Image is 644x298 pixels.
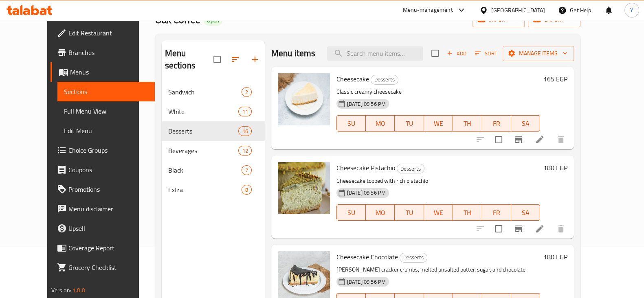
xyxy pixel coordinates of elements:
[453,204,482,221] button: TH
[535,135,545,145] a: Edit menu item
[168,126,239,136] div: Desserts
[51,180,155,199] a: Promotions
[68,145,148,155] span: Choice Groups
[340,118,363,129] span: SU
[509,219,528,239] button: Branch-specific-item
[511,115,540,131] button: SA
[64,126,148,136] span: Edit Menu
[242,185,252,195] div: items
[68,204,148,214] span: Menu disclaimer
[70,67,148,77] span: Menus
[51,199,155,219] a: Menu disclaimer
[336,115,366,131] button: SU
[369,207,391,219] span: MO
[336,265,540,275] p: [PERSON_NAME] cracker crumbs, melted unsalted butter, sugar, and chocolate.
[475,49,497,58] span: Sort
[482,115,511,131] button: FR
[51,258,155,277] a: Grocery Checklist
[51,43,155,62] a: Branches
[162,102,265,121] div: White11
[204,17,222,24] span: Open
[395,204,424,221] button: TU
[427,118,450,129] span: WE
[238,146,251,156] div: items
[68,28,148,38] span: Edit Restaurant
[51,160,155,180] a: Coupons
[238,126,251,136] div: items
[168,87,242,97] div: Sandwich
[482,204,511,221] button: FR
[68,243,148,253] span: Coverage Report
[336,73,369,85] span: Cheesecake
[162,160,265,180] div: Black7
[400,253,427,263] div: Desserts
[238,107,251,116] div: items
[503,46,574,61] button: Manage items
[456,207,479,219] span: TH
[242,186,251,194] span: 8
[68,223,148,233] span: Upsell
[162,82,265,102] div: Sandwich2
[366,115,395,131] button: MO
[473,47,499,60] button: Sort
[424,204,453,221] button: WE
[486,118,508,129] span: FR
[336,176,540,186] p: Cheesecake topped with rich pistachio
[57,101,155,121] a: Full Menu View
[424,115,453,131] button: WE
[57,121,155,140] a: Edit Menu
[509,130,528,149] button: Branch-specific-item
[226,50,245,69] span: Sort sections
[398,207,420,219] span: TU
[239,108,251,116] span: 11
[397,164,424,173] span: Desserts
[444,47,470,60] button: Add
[543,251,567,263] h6: 180 EGP
[68,263,148,272] span: Grocery Checklist
[551,130,571,149] button: delete
[400,253,427,262] span: Desserts
[68,165,148,175] span: Coupons
[51,285,71,296] span: Version:
[162,141,265,160] div: Beverages12
[534,15,574,25] span: export
[514,118,537,129] span: SA
[242,87,252,97] div: items
[336,251,398,263] span: Cheesecake Chocolate
[398,118,420,129] span: TU
[168,146,239,156] span: Beverages
[344,100,389,108] span: [DATE] 09:56 PM
[509,48,567,59] span: Manage items
[551,219,571,239] button: delete
[397,164,424,173] div: Desserts
[514,207,537,219] span: SA
[245,50,265,69] button: Add section
[369,118,391,129] span: MO
[165,47,213,72] h2: Menu sections
[51,23,155,43] a: Edit Restaurant
[344,278,389,286] span: [DATE] 09:56 PM
[371,75,398,84] span: Desserts
[204,16,222,26] div: Open
[242,88,251,96] span: 2
[491,6,545,15] div: [GEOGRAPHIC_DATA]
[340,207,363,219] span: SU
[426,45,444,62] span: Select section
[209,51,226,68] span: Select all sections
[366,204,395,221] button: MO
[242,165,252,175] div: items
[162,79,265,203] nav: Menu sections
[51,62,155,82] a: Menus
[242,167,251,174] span: 7
[535,224,545,234] a: Edit menu item
[168,185,242,195] span: Extra
[278,73,330,125] img: Cheesecake
[444,47,470,60] span: Add item
[371,75,398,85] div: Desserts
[168,107,239,116] span: White
[168,165,242,175] span: Black
[486,207,508,219] span: FR
[490,220,507,237] span: Select to update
